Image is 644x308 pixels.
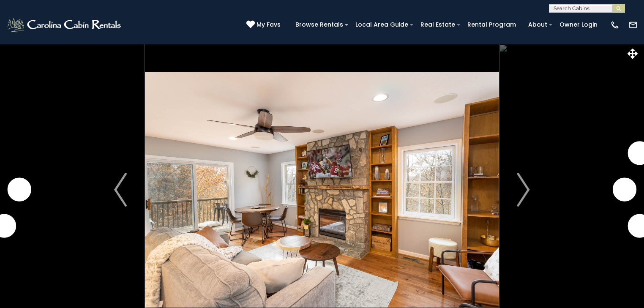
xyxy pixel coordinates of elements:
a: Local Area Guide [351,18,412,31]
img: phone-regular-white.png [610,20,619,30]
img: arrow [114,173,127,207]
img: White-1-2.png [6,16,123,33]
span: My Favs [257,20,281,29]
a: My Favs [246,20,283,30]
a: Owner Login [555,18,602,31]
a: Real Estate [416,18,459,31]
a: About [524,18,551,31]
a: Browse Rentals [291,18,347,31]
a: Rental Program [463,18,520,31]
img: mail-regular-white.png [628,20,638,30]
img: arrow [517,173,530,207]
